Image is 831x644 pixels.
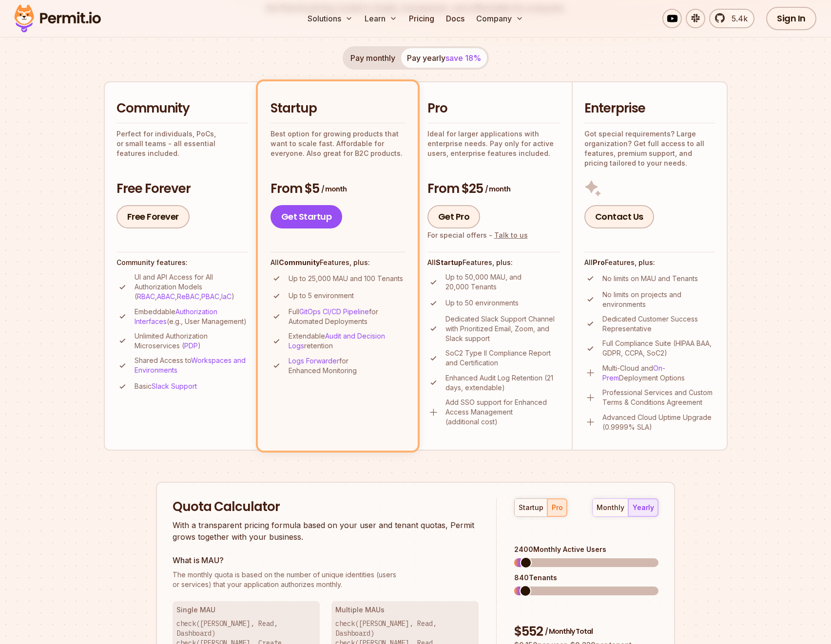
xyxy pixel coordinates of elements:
[514,545,658,554] div: 2400 Monthly Active Users
[445,314,560,343] p: Dedicated Slack Support Channel with Prioritized Email, Zoom, and Slack support
[602,274,698,284] p: No limits on MAU and Tenants
[137,292,155,301] a: RBAC
[116,100,248,117] h2: Community
[726,13,748,24] span: 5.4k
[494,231,528,239] a: Talk to us
[519,503,543,512] div: startup
[221,292,232,301] a: IaC
[427,258,560,267] h4: All Features, plus:
[427,100,560,117] h2: Pro
[173,519,479,543] p: With a transparent pricing formula based on your user and tenant quotas, Permit grows together wi...
[709,9,754,28] a: 5.4k
[445,373,560,393] p: Enhanced Audit Log Retention (21 days, extendable)
[116,180,248,198] h3: Free Forever
[584,100,715,117] h2: Enterprise
[289,307,405,326] p: Full for Automated Deployments
[152,382,197,390] a: Slack Support
[584,129,715,168] p: Got special requirements? Large organization? Get full access to all features, premium support, a...
[135,356,248,375] p: Shared Access to
[289,291,354,301] p: Up to 5 environment
[271,205,343,228] a: Get Startup
[116,129,248,158] p: Perfect for individuals, PoCs, or small teams - all essential features included.
[135,381,197,391] p: Basic
[271,180,405,198] h3: From $5
[157,292,175,301] a: ABAC
[602,363,715,383] p: Multi-Cloud and Deployment Options
[289,357,339,365] a: Logs Forwarder
[345,48,401,68] button: Pay monthly
[602,388,715,407] p: Professional Services and Custom Terms & Conditions Agreement
[271,258,405,267] h4: All Features, plus:
[436,258,463,266] strong: Startup
[10,2,105,35] img: Permit logo
[335,605,475,615] h3: Multiple MAUs
[584,205,654,228] a: Contact Us
[135,331,248,351] p: Unlimited Authorization Microservices ( )
[602,314,715,334] p: Dedicated Customer Success Representative
[279,258,320,266] strong: Community
[514,573,658,583] div: 840 Tenants
[445,298,519,308] p: Up to 50 environments
[289,332,385,350] a: Audit and Decision Logs
[427,180,560,198] h3: From $25
[176,605,316,615] h3: Single MAU
[299,307,369,316] a: GitOps CI/CD Pipeline
[405,9,438,28] a: Pricing
[135,272,248,302] p: UI and API Access for All Authorization Models ( , , , , )
[445,272,560,292] p: Up to 50,000 MAU, and 20,000 Tenants
[427,129,560,158] p: Ideal for larger applications with enterprise needs. Pay only for active users, enterprise featur...
[593,258,605,266] strong: Pro
[602,339,715,358] p: Full Compliance Suite (HIPAA BAA, GDPR, CCPA, SoC2)
[184,341,198,350] a: PDP
[173,570,479,589] p: or services) that your application authorizes monthly.
[289,356,405,376] p: for Enhanced Monitoring
[485,184,510,194] span: / month
[173,570,479,580] span: The monthly quota is based on the number of unique identities (users
[135,307,217,325] a: Authorization Interfaces
[584,258,715,267] h4: All Features, plus:
[321,184,347,194] span: / month
[597,503,624,512] div: monthly
[201,292,219,301] a: PBAC
[177,292,199,301] a: ReBAC
[271,129,405,158] p: Best option for growing products that want to scale fast. Affordable for everyone. Also great for...
[545,626,593,636] span: / Monthly Total
[514,623,658,641] div: $ 552
[427,230,528,240] div: For special offers -
[427,205,481,228] a: Get Pro
[116,205,190,228] a: Free Forever
[289,331,405,351] p: Extendable retention
[289,274,403,284] p: Up to 25,000 MAU and 100 Tenants
[304,9,357,28] button: Solutions
[361,9,401,28] button: Learn
[445,348,560,368] p: SoC2 Type II Compliance Report and Certification
[766,7,816,30] a: Sign In
[116,258,248,267] h4: Community features:
[602,413,715,432] p: Advanced Cloud Uptime Upgrade (0.9999% SLA)
[442,9,468,28] a: Docs
[271,100,405,117] h2: Startup
[602,364,665,382] a: On-Prem
[173,498,479,516] h2: Quota Calculator
[445,398,560,427] p: Add SSO support for Enhanced Access Management (additional cost)
[173,554,479,566] h3: What is MAU?
[472,9,527,28] button: Company
[602,290,715,309] p: No limits on projects and environments
[135,307,248,326] p: Embeddable (e.g., User Management)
